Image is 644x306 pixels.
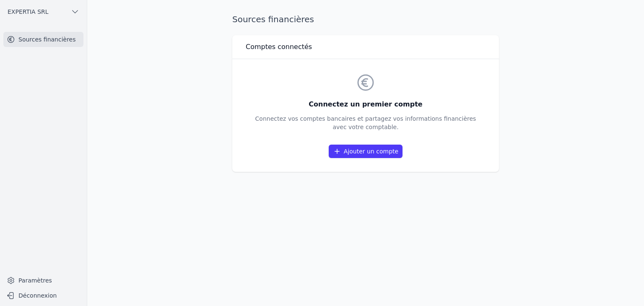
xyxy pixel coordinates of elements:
button: EXPERTIA SRL [3,5,83,18]
a: Paramètres [3,274,83,287]
h3: Connectez un premier compte [255,99,476,109]
button: Déconnexion [3,289,83,302]
a: Sources financières [3,32,83,47]
h1: Sources financières [232,13,314,25]
h3: Comptes connectés [246,42,312,52]
a: Ajouter un compte [329,145,402,158]
p: Connectez vos comptes bancaires et partagez vos informations financières avec votre comptable. [255,114,476,131]
span: EXPERTIA SRL [8,8,49,16]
